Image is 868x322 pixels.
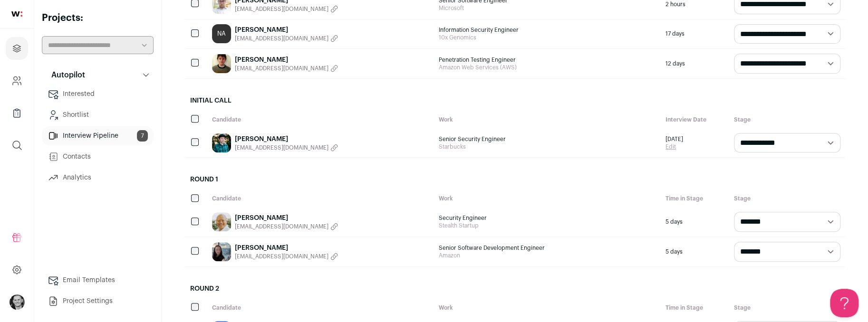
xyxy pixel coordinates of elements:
[439,143,656,151] span: Starbucks
[207,299,434,316] div: Candidate
[235,243,338,253] a: [PERSON_NAME]
[212,133,231,152] img: bfb2ca2dd67ab80a1f2b00e16267ddccfa1fe04e02c71cb40b605ceb1bf5f94f.jpg
[439,214,656,222] span: Security Engineer
[661,19,729,49] div: 17 days
[439,56,656,64] span: Penetration Testing Engineer
[661,111,729,128] div: Interview Date
[729,190,845,207] div: Stage
[439,252,656,259] span: Amazon
[661,299,729,316] div: Time in Stage
[434,190,661,207] div: Work
[42,126,154,145] a: Interview Pipeline7
[207,190,434,207] div: Candidate
[235,5,328,13] span: [EMAIL_ADDRESS][DOMAIN_NAME]
[212,54,231,73] img: 1066b175d50e3768a1bd275923e1aa60a441e0495af38ea0fdf0dfdfc2095d35
[235,55,338,65] a: [PERSON_NAME]
[434,111,661,128] div: Work
[10,294,25,310] button: Open dropdown
[235,223,338,230] button: [EMAIL_ADDRESS][DOMAIN_NAME]
[212,242,231,261] img: a2fa62643ac832ee2eac4fb3cd5f38a5ba8449fbfa62c64f18848c5247eabd06.png
[10,294,25,310] img: 1798315-medium_jpg
[42,271,154,290] a: Email Templates
[434,299,661,316] div: Work
[661,190,729,207] div: Time in Stage
[235,35,328,42] span: [EMAIL_ADDRESS][DOMAIN_NAME]
[235,253,328,260] span: [EMAIL_ADDRESS][DOMAIN_NAME]
[207,111,434,128] div: Candidate
[665,143,683,151] a: Edit
[235,223,328,230] span: [EMAIL_ADDRESS][DOMAIN_NAME]
[235,25,338,35] a: [PERSON_NAME]
[235,65,328,72] span: [EMAIL_ADDRESS][DOMAIN_NAME]
[6,37,28,60] a: Projects
[212,212,231,231] img: 626f88ac1b30a5c164a0d8ad23d556596fe6339a6bdb9cb9c3011001eddcf2e8
[235,35,338,42] button: [EMAIL_ADDRESS][DOMAIN_NAME]
[184,90,845,111] h2: Initial Call
[42,85,154,104] a: Interested
[439,26,656,34] span: Information Security Engineer
[137,130,148,142] span: 7
[830,289,858,317] iframe: Help Scout Beacon - Open
[661,237,729,266] div: 5 days
[42,168,154,187] a: Analytics
[439,222,656,229] span: Stealth Startup
[439,64,656,71] span: Amazon Web Services (AWS)
[235,134,338,144] a: [PERSON_NAME]
[235,213,338,223] a: [PERSON_NAME]
[729,111,845,128] div: Stage
[439,135,656,143] span: Senior Security Engineer
[235,5,338,13] button: [EMAIL_ADDRESS][DOMAIN_NAME]
[665,135,683,143] span: [DATE]
[42,11,154,25] h2: Projects:
[6,102,28,124] a: Company Lists
[661,49,729,78] div: 12 days
[661,207,729,237] div: 5 days
[439,34,656,41] span: 10x Genomics
[42,147,154,166] a: Contacts
[46,69,85,81] p: Autopilot
[235,253,338,260] button: [EMAIL_ADDRESS][DOMAIN_NAME]
[235,144,338,152] button: [EMAIL_ADDRESS][DOMAIN_NAME]
[439,4,656,12] span: Microsoft
[42,292,154,311] a: Project Settings
[42,105,154,124] a: Shortlist
[235,144,328,152] span: [EMAIL_ADDRESS][DOMAIN_NAME]
[42,66,154,85] button: Autopilot
[6,69,28,92] a: Company and ATS Settings
[184,278,845,299] h2: Round 2
[729,299,845,316] div: Stage
[235,65,338,72] button: [EMAIL_ADDRESS][DOMAIN_NAME]
[212,24,231,43] a: NA
[439,244,656,252] span: Senior Software Development Engineer
[184,169,845,190] h2: Round 1
[11,11,22,17] img: wellfound-shorthand-0d5821cbd27db2630d0214b213865d53afaa358527fdda9d0ea32b1df1b89c2c.svg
